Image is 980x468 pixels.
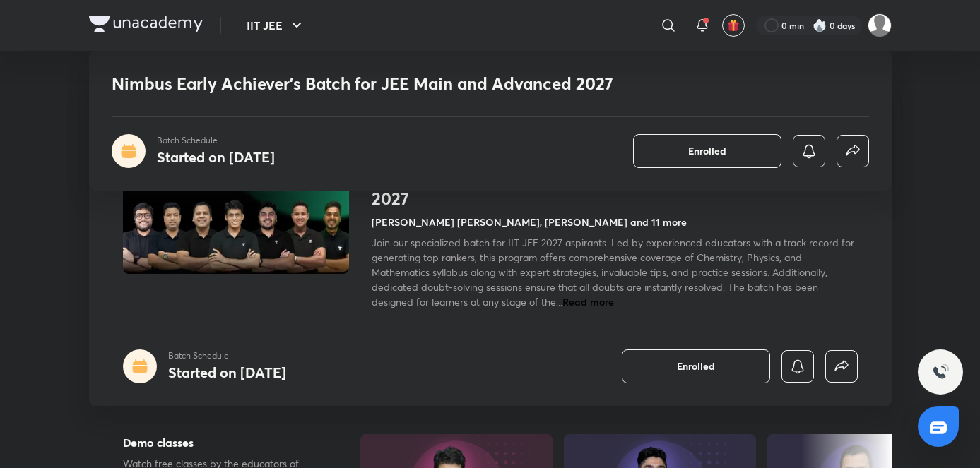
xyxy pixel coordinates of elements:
[372,168,858,209] h1: Nimbus Early Achiever’s Batch for JEE Main and Advanced 2027
[112,73,665,94] h1: Nimbus Early Achiever’s Batch for JEE Main and Advanced 2027
[120,145,350,275] img: Thumbnail
[372,236,854,308] span: Join our specialized batch for IIT JEE 2027 aspirants. Led by experienced educators with a track ...
[868,13,892,37] img: SUBHRANGSU DAS
[238,11,314,40] button: IIT JEE
[813,18,827,32] img: streak
[932,364,949,380] img: ttu
[677,359,715,373] span: Enrolled
[622,349,770,383] button: Enrolled
[157,148,275,167] h4: Started on [DATE]
[562,295,614,308] span: Read more
[722,14,745,37] button: avatar
[372,215,687,229] h4: [PERSON_NAME] [PERSON_NAME], [PERSON_NAME] and 11 more
[89,16,203,32] img: Company Logo
[168,349,286,362] p: Batch Schedule
[168,363,286,382] h4: Started on [DATE]
[157,134,275,147] p: Batch Schedule
[633,134,781,168] button: Enrolled
[688,144,726,158] span: Enrolled
[727,19,740,32] img: avatar
[89,16,203,36] a: Company Logo
[123,434,315,451] h5: Demo classes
